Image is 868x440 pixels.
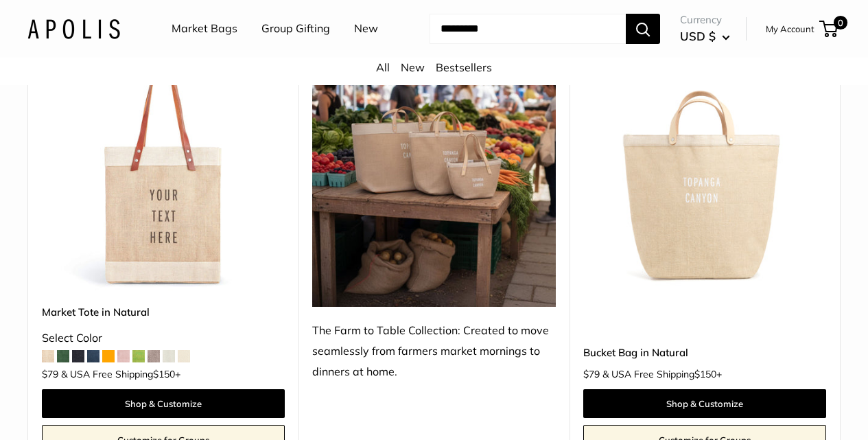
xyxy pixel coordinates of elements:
span: & USA Free Shipping + [61,369,180,379]
span: $150 [153,368,175,380]
span: $79 [583,368,600,380]
a: New [354,19,378,39]
button: USD $ [680,25,730,47]
a: 0 [821,21,838,37]
a: Market Tote in Natural [42,304,285,320]
span: $79 [42,368,58,380]
a: New [401,60,425,74]
a: Bucket Bag in NaturalBucket Bag in Natural [583,47,826,290]
div: The Farm to Table Collection: Created to move seamlessly from farmers market mornings to dinners ... [312,321,555,382]
a: All [376,60,390,74]
img: Bucket Bag in Natural [583,47,826,290]
a: description_Make it yours with custom printed text.Market Tote in Natural [42,47,285,290]
span: USD $ [680,29,716,43]
input: Search... [430,14,626,44]
a: My Account [766,21,814,37]
a: Shop & Customize [583,389,826,418]
span: $150 [694,368,716,380]
a: Shop & Customize [42,389,285,418]
a: Bestsellers [436,60,492,74]
img: Apolis [27,19,120,38]
button: Search [626,14,660,44]
a: Market Bags [172,19,237,39]
a: Group Gifting [261,19,330,39]
div: Select Color [42,328,285,349]
img: description_Make it yours with custom printed text. [42,47,285,290]
span: Currency [680,10,730,30]
span: 0 [834,16,847,30]
span: & USA Free Shipping + [602,369,722,379]
a: Bucket Bag in Natural [583,345,826,360]
img: The Farm to Table Collection: Created to move seamlessly from farmers market mornings to dinners ... [312,47,555,307]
